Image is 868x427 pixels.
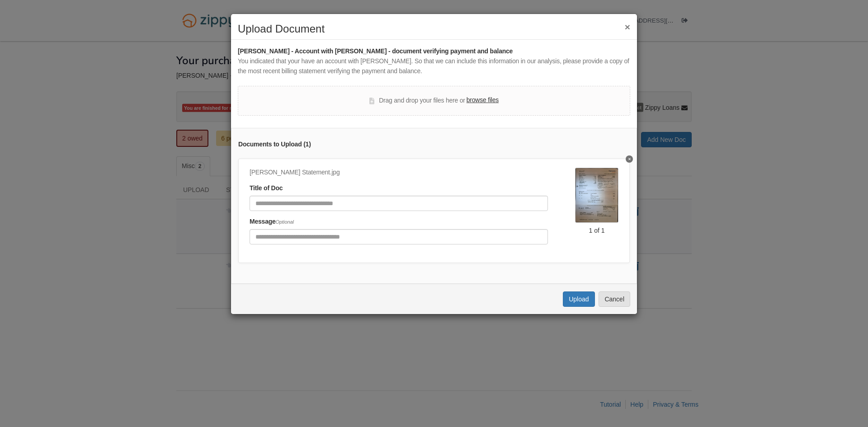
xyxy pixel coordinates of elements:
button: × [625,22,630,32]
label: browse files [467,95,499,105]
button: Cancel [599,291,630,307]
div: Documents to Upload ( 1 ) [238,140,630,150]
label: Title of Doc [250,183,283,193]
div: [PERSON_NAME] - Account with [PERSON_NAME] - document verifying payment and balance [238,47,630,56]
span: Optional [276,219,294,225]
button: Delete undefined [626,155,633,163]
input: Include any comments on this document [250,229,548,244]
div: [PERSON_NAME] Statement.jpg [250,168,548,178]
h2: Upload Document [238,23,630,35]
div: Drag and drop your files here or [369,95,499,106]
label: Message [250,217,294,227]
button: Upload [563,291,594,307]
img: Kay Statement.jpg [575,168,618,223]
div: You indicated that your have an account with [PERSON_NAME]. So that we can include this informati... [238,56,630,76]
input: Document Title [250,196,548,211]
div: 1 of 1 [575,226,618,235]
